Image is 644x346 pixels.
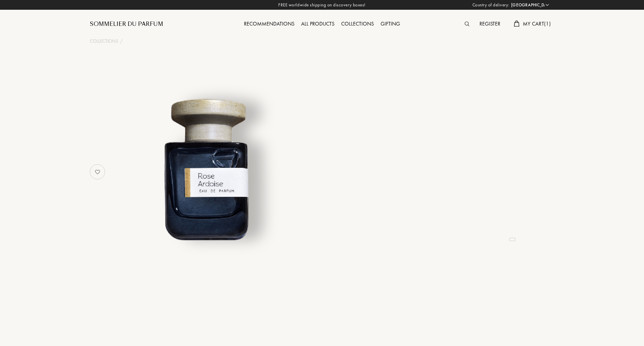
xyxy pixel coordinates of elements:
a: Collections [338,20,377,27]
a: Collections [90,38,118,45]
a: Recommendations [241,20,298,27]
img: cart.svg [514,21,519,27]
div: All products [298,20,338,29]
div: Gifting [377,20,403,29]
span: My Cart ( 1 ) [523,20,551,27]
div: Collections [338,20,377,29]
div: Recommendations [241,20,298,29]
a: Sommelier du Parfum [90,20,163,28]
img: no_like_p.png [91,165,104,179]
a: Gifting [377,20,403,27]
span: Country of delivery: [472,2,509,8]
div: / [120,38,123,45]
a: Register [476,20,504,27]
div: Register [476,20,504,29]
a: All products [298,20,338,27]
img: search_icn.svg [465,22,469,26]
img: undefined undefined [123,85,289,252]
